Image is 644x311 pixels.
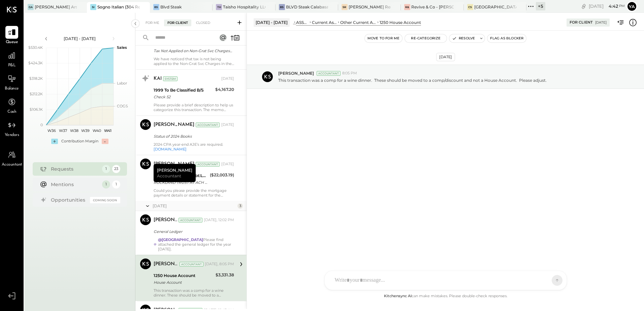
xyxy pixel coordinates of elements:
[81,128,90,133] text: W39
[254,18,290,27] div: [DATE] - [DATE]
[193,20,214,26] div: Closed
[112,165,120,173] div: 23
[154,122,194,128] div: [PERSON_NAME]
[154,279,214,286] div: House Account
[340,20,376,25] div: Other Current Assets
[626,1,637,12] button: Ya
[278,70,314,76] span: [PERSON_NAME]
[286,4,328,10] div: BLVD Steak Calabasas
[51,36,108,41] div: [DATE] - [DATE]
[154,57,234,66] div: We have noticed that tax is not being applied to the Non-Grat Svc Charges in the POS system. Howe...
[216,4,222,10] div: TH
[215,86,234,93] div: $4,167.20
[154,164,196,182] div: [PERSON_NAME]
[154,188,234,198] div: Could you please provide the mortgage payment details or statement for the Rockland Trust from pe...
[154,179,208,186] div: ROCKLAND TRUST AT ACH TRANSFERS AT TRNSFER AT External Transfer Rockland Trust Acct x5195
[449,34,478,42] button: Resolve
[90,197,120,203] div: Coming Soon
[6,39,18,45] span: Queue
[312,20,337,25] div: Current Assets
[117,45,127,50] text: Sales
[589,3,625,9] div: [DATE]
[51,139,58,144] div: +
[28,4,34,10] div: GA
[405,34,447,42] button: Re-Categorize
[8,63,16,69] span: P&L
[47,128,56,133] text: W36
[154,161,194,168] div: [PERSON_NAME]
[59,128,67,133] text: W37
[196,162,220,167] div: Accountant
[154,75,162,82] div: KAI
[570,20,593,25] div: For Client
[179,218,202,222] div: Accountant
[40,123,43,127] text: 0
[278,77,547,83] p: This transaction was a comp for a wine dinner. These should be moved to a comp/discount and not a...
[154,94,213,100] div: Check 52
[154,261,178,268] div: [PERSON_NAME]
[154,103,234,112] div: Please provide a brief description to help us categorize this transaction. The memo might be help...
[204,217,234,223] div: [DATE], 12:02 PM
[404,4,410,10] div: R&
[342,4,348,10] div: SR
[0,119,23,138] a: Vendors
[0,49,23,69] a: P&L
[29,76,43,81] text: $318.2K
[28,45,43,50] text: $530.4K
[180,262,203,267] div: Accountant
[117,104,128,108] text: COGS
[158,237,234,251] div: Please find attached the general ledger for the year [DATE].
[70,128,78,133] text: W38
[5,86,19,92] span: Balance
[221,162,234,167] div: [DATE]
[0,72,23,92] a: Balance
[154,272,214,279] div: 1250 House Account
[154,47,232,54] div: Tax Not Applied on Non-Grat Svc Charges in POS
[163,76,178,81] div: System
[221,122,234,128] div: [DATE]
[154,217,177,223] div: [PERSON_NAME]
[223,4,265,10] div: Taisho Hospitality LLC
[487,34,526,42] button: Flag as Blocker
[0,96,23,115] a: Cash
[216,272,234,278] div: $3,331.38
[411,4,453,10] div: Revive & Co - [PERSON_NAME]
[30,107,43,112] text: $106.1K
[536,2,545,10] div: + 5
[90,4,96,10] div: SI
[158,237,203,242] strong: @[GEOGRAPHIC_DATA]
[30,92,43,96] text: $212.2K
[5,132,19,138] span: Vendors
[205,262,234,267] div: [DATE], 8:05 PM
[7,109,16,115] span: Cash
[51,166,99,172] div: Requests
[196,123,220,127] div: Accountant
[154,133,232,140] div: Status of 2024 Books
[210,172,234,178] div: ($22,003.19)
[474,4,516,10] div: [GEOGRAPHIC_DATA][PERSON_NAME]
[436,53,455,61] div: [DATE]
[342,71,357,76] span: 8:05 PM
[153,4,159,10] div: BS
[142,20,163,26] div: For Me
[380,20,421,25] div: 1250 House Account
[580,3,587,10] div: copy link
[154,288,234,298] div: This transaction was a comp for a wine dinner. These should be moved to a comp/discount and not a...
[153,203,236,209] div: [DATE]
[102,139,108,144] div: -
[164,20,191,26] div: For Client
[237,203,243,209] div: 3
[154,142,234,151] div: 2024 CPA year-end AJE’s are required.
[92,128,101,133] text: W40
[104,128,111,133] text: W41
[51,181,99,188] div: Mentions
[154,147,187,151] a: [DOMAIN_NAME]
[0,148,23,168] a: Accountant
[160,4,182,10] div: Blvd Steak
[61,139,98,144] div: Contribution Margin
[97,4,139,10] div: Sogno Italian (304 Restaurant)
[117,81,127,85] text: Labor
[102,180,110,188] div: 1
[296,20,309,25] div: ASSETS
[595,20,607,25] div: [DATE]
